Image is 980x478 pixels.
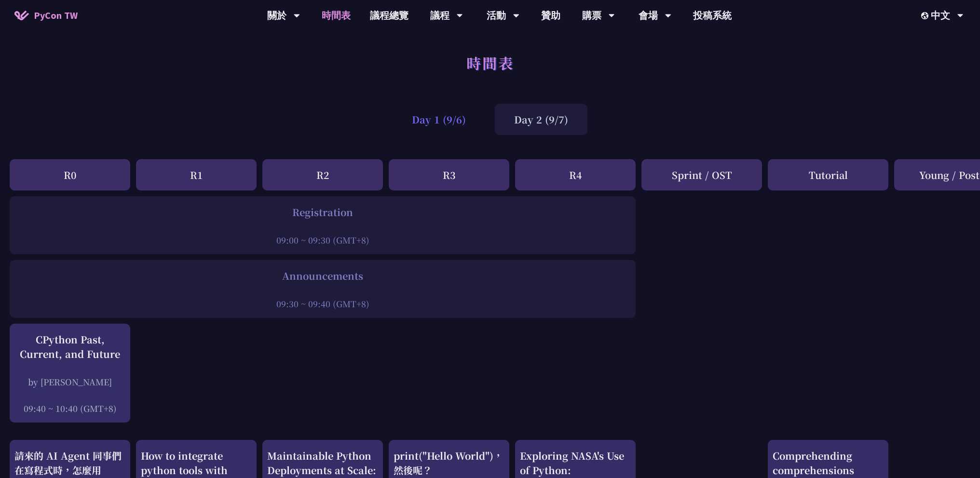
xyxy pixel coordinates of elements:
div: R3 [389,159,509,191]
div: Day 2 (9/7) [495,104,587,135]
div: by [PERSON_NAME] [14,376,125,388]
div: R2 [262,159,383,191]
img: Home icon of PyCon TW 2025 [14,11,29,20]
div: R1 [136,159,257,191]
div: 09:40 ~ 10:40 (GMT+8) [14,402,125,414]
img: Locale Icon [921,12,931,19]
div: 09:30 ~ 09:40 (GMT+8) [14,298,631,310]
a: PyCon TW [5,3,87,27]
div: Sprint / OST [641,159,762,191]
div: Registration [14,205,631,219]
div: CPython Past, Current, and Future [14,332,125,361]
div: R0 [10,159,130,191]
div: Day 1 (9/6) [393,104,485,135]
div: print("Hello World")，然後呢？ [394,449,504,478]
span: PyCon TW [34,8,78,23]
div: Tutorial [768,159,888,191]
a: CPython Past, Current, and Future by [PERSON_NAME] 09:40 ~ 10:40 (GMT+8) [14,332,125,414]
h1: 時間表 [466,48,514,77]
div: R4 [515,159,636,191]
div: 09:00 ~ 09:30 (GMT+8) [14,234,631,246]
div: Announcements [14,269,631,283]
div: Comprehending comprehensions [773,449,884,478]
